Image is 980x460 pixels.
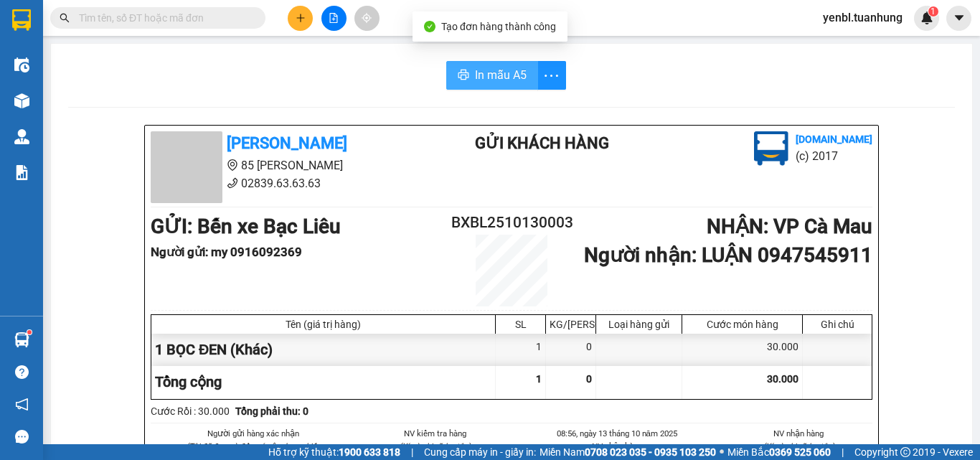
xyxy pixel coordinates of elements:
div: Loại hàng gửi [600,319,678,330]
div: Cước Rồi : 30.000 [151,403,230,419]
li: 02839.63.63.63 [151,174,418,192]
strong: 0708 023 035 - 0935 103 250 [585,446,716,458]
div: KG/[PERSON_NAME] [550,319,592,330]
span: copyright [900,447,910,457]
li: 08:56, ngày 13 tháng 10 năm 2025 [543,427,691,440]
sup: 1 [27,330,32,334]
li: NV kiểm tra hàng [362,427,509,440]
img: logo-vxr [12,9,31,31]
b: Gửi khách hàng [475,134,609,152]
button: plus [288,6,313,31]
button: aim [354,6,380,31]
i: (Kí và ghi rõ họ tên) [399,441,471,451]
span: In mẫu A5 [475,66,527,84]
div: 1 BỌC ĐEN (Khác) [151,334,496,366]
div: 0 [546,334,596,366]
li: 85 [PERSON_NAME] [151,156,418,174]
b: GỬI : Bến xe Bạc Liêu [6,90,197,113]
img: warehouse-icon [14,332,29,347]
div: 1 [496,334,546,366]
button: printerIn mẫu A5 [446,61,538,90]
b: NHẬN : VP Cà Mau [707,215,872,238]
span: Tổng cộng [155,373,222,390]
span: aim [362,13,372,23]
span: ⚪️ [720,449,724,455]
b: [PERSON_NAME] [83,9,203,27]
div: 30.000 [682,334,803,366]
li: NV nhận hàng [543,440,691,453]
span: Hỗ trợ kỹ thuật: [268,444,400,460]
b: GỬI : Bến xe Bạc Liêu [151,215,341,238]
li: NV nhận hàng [725,427,873,440]
div: Tên (giá trị hàng) [155,319,491,330]
b: Tổng phải thu: 0 [235,405,308,417]
img: solution-icon [14,165,29,180]
span: 30.000 [767,373,798,385]
span: Cung cấp máy in - giấy in: [424,444,536,460]
h2: BXBL2510130003 [451,211,572,235]
span: 1 [930,6,936,17]
span: phone [83,52,94,64]
b: [DOMAIN_NAME] [796,133,872,145]
span: Tạo đơn hàng thành công [441,21,556,32]
span: phone [227,177,238,189]
span: environment [83,34,94,46]
span: check-circle [424,21,435,32]
span: message [15,430,29,443]
span: environment [227,159,238,171]
span: 1 [536,373,542,385]
span: plus [296,13,306,23]
span: 0 [586,373,592,385]
span: printer [458,69,469,83]
img: icon-new-feature [920,11,933,24]
input: Tìm tên, số ĐT hoặc mã đơn [79,10,248,26]
img: logo.jpg [754,131,788,166]
button: more [537,61,566,90]
span: question-circle [15,365,29,379]
li: 85 [PERSON_NAME] [6,32,273,50]
img: warehouse-icon [14,93,29,108]
span: Miền Bắc [727,444,831,460]
div: Cước món hàng [686,319,798,330]
span: yenbl.tuanhung [811,9,914,27]
span: file-add [329,13,339,23]
li: (c) 2017 [796,147,872,165]
span: | [411,444,413,460]
span: notification [15,398,29,411]
sup: 1 [928,6,938,17]
img: warehouse-icon [14,57,29,72]
strong: 1900 633 818 [339,446,400,458]
li: 02839.63.63.63 [6,50,273,67]
img: warehouse-icon [14,129,29,144]
div: SL [499,319,542,330]
span: more [538,67,565,85]
li: Người gửi hàng xác nhận [179,427,327,440]
span: Miền Nam [540,444,716,460]
strong: 0369 525 060 [769,446,831,458]
span: | [842,444,844,460]
button: caret-down [946,6,971,31]
span: caret-down [953,11,966,24]
span: search [60,13,70,23]
b: Người nhận : LUẬN 0947545911 [584,243,872,267]
button: file-add [321,6,347,31]
i: (Kí và ghi rõ họ tên) [763,441,834,451]
b: [PERSON_NAME] [227,134,347,152]
div: Ghi chú [806,319,868,330]
b: Người gửi : my 0916092369 [151,245,302,259]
